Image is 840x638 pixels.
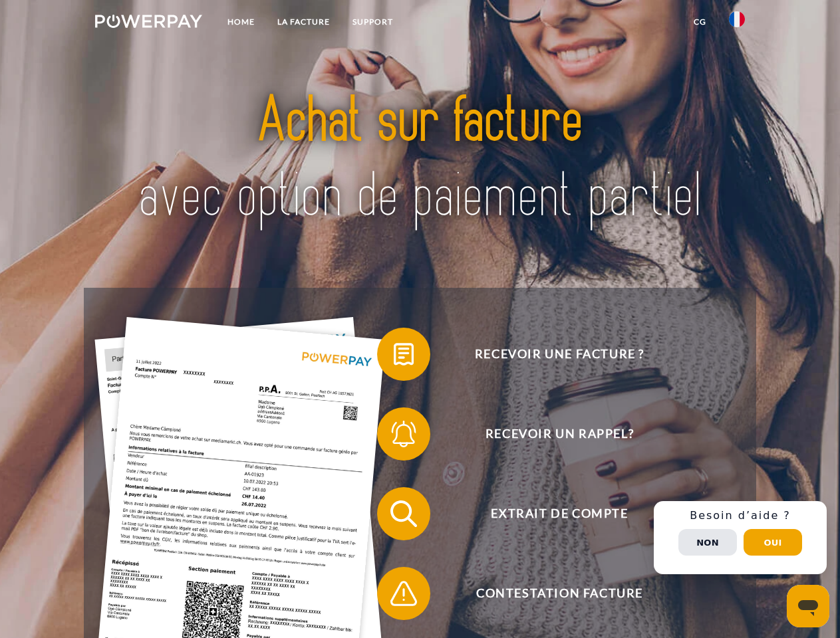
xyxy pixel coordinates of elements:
button: Oui [744,529,802,556]
button: Recevoir un rappel? [377,407,723,461]
span: Recevoir une facture ? [396,328,722,381]
img: logo-powerpay-white.svg [95,15,202,28]
img: qb_bell.svg [387,417,420,451]
a: CG [682,10,718,34]
button: Non [678,529,737,556]
img: qb_warning.svg [387,577,420,610]
h3: Besoin d’aide ? [662,509,819,522]
a: Home [216,10,266,34]
span: Recevoir un rappel? [396,407,722,461]
div: Schnellhilfe [654,501,827,574]
a: Support [341,10,404,34]
iframe: Bouton de lancement de la fenêtre de messagerie [787,585,829,627]
span: Contestation Facture [396,567,722,620]
img: fr [729,11,745,27]
img: title-powerpay_fr.svg [127,64,713,255]
a: LA FACTURE [266,10,341,34]
button: Extrait de compte [377,487,723,540]
img: qb_search.svg [387,497,420,530]
button: Recevoir une facture ? [377,328,723,381]
button: Contestation Facture [377,567,723,620]
img: qb_bill.svg [387,338,420,371]
span: Extrait de compte [396,487,722,540]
